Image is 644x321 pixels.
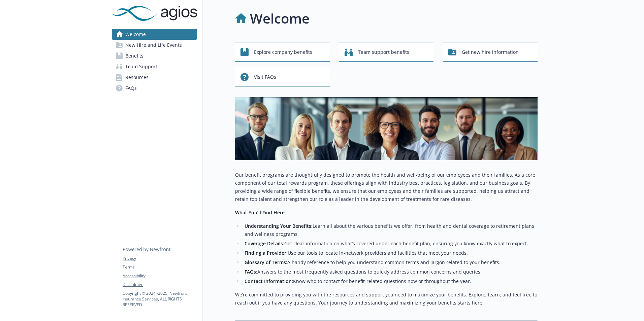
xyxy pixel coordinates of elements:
span: Benefits [125,50,143,61]
strong: What You’ll Find Here: [235,209,286,216]
li: A handy reference to help you understand common terms and jargon related to your benefits. [243,258,538,266]
span: New Hire and Life Events [125,40,182,50]
button: Team support benefits [339,42,434,62]
span: Resources [125,72,149,83]
a: Team Support [112,61,197,72]
a: Privacy [123,255,197,261]
a: Terms [123,264,197,270]
span: Team support benefits [358,46,409,59]
strong: Understanding Your Benefits: [245,223,313,229]
img: overview page banner [235,97,538,160]
span: Visit FAQs [254,71,276,83]
span: FAQs [125,83,137,94]
li: Learn all about the various benefits we offer, from health and dental coverage to retirement plan... [243,222,538,238]
a: New Hire and Life Events [112,40,197,50]
strong: Finding a Provider: [245,250,288,256]
span: Team Support [125,61,157,72]
strong: Coverage Details: [245,240,284,247]
strong: Contact Information: [245,278,293,284]
p: Our benefit programs are thoughtfully designed to promote the health and well-being of our employ... [235,171,538,203]
span: Welcome [125,29,146,40]
button: Get new hire information [443,42,538,62]
a: Resources [112,72,197,83]
li: Answers to the most frequently asked questions to quickly address common concerns and queries. [243,268,538,276]
span: Get new hire information [462,46,519,59]
span: Explore company benefits [254,46,312,59]
h1: Welcome [250,8,310,29]
p: Copyright © 2024 - 2025 , Newfront Insurance Services, ALL RIGHTS RESERVED [123,290,197,308]
button: Visit FAQs [235,67,330,86]
a: Accessibility [123,273,197,279]
li: Know who to contact for benefit-related questions now or throughout the year. [243,277,538,285]
strong: Glossary of Terms: [245,259,287,265]
a: FAQs [112,83,197,94]
a: Welcome [112,29,197,40]
a: Disclaimer [123,282,197,288]
li: Get clear information on what’s covered under each benefit plan, ensuring you know exactly what t... [243,240,538,248]
button: Explore company benefits [235,42,330,62]
li: Use our tools to locate in-network providers and facilities that meet your needs. [243,249,538,257]
a: Benefits [112,50,197,61]
p: We’re committed to providing you with the resources and support you need to maximize your benefit... [235,291,538,307]
strong: FAQs: [245,269,257,275]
